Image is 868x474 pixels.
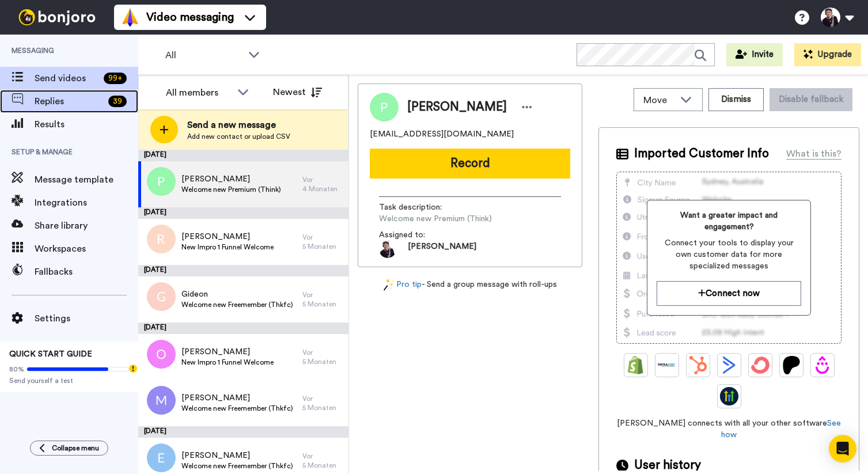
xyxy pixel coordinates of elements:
img: Ontraport [658,356,676,374]
img: r.png [147,225,176,253]
div: [DATE] [138,323,348,334]
span: User history [634,457,701,474]
span: [PERSON_NAME] [181,173,281,185]
span: Welcome new Freemember (Thkfc) [181,404,293,413]
button: Invite [726,43,783,66]
img: Shopify [627,356,645,374]
span: Workspaces [35,242,138,256]
span: Collapse menu [52,443,99,453]
span: Send a new message [187,118,290,132]
span: Video messaging [146,9,234,25]
button: Newest [264,81,331,104]
div: Vor 5 Monaten [302,290,343,309]
button: Dismiss [708,88,764,111]
span: [PERSON_NAME] [181,450,293,461]
span: Move [643,93,674,107]
span: Message template [35,173,138,187]
button: Record [370,149,570,179]
span: Share library [35,219,138,233]
span: Gideon [181,289,293,300]
div: Vor 5 Monaten [302,394,343,412]
div: 99 + [104,73,127,84]
img: m.png [147,386,176,415]
div: [DATE] [138,150,348,161]
span: Welcome new Freemember (Thkfc) [181,461,293,471]
img: vm-color.svg [121,8,139,26]
div: All members [166,86,232,100]
span: Settings [35,312,138,325]
span: Welcome new Premium (Think) [181,185,281,194]
img: ActiveCampaign [720,356,738,374]
img: o.png [147,340,176,369]
span: Integrations [35,196,138,210]
div: Vor 4 Monaten [302,175,343,194]
span: [PERSON_NAME] [408,241,476,258]
img: Drip [813,356,832,374]
img: 9027f82b-ec49-47d0-ad87-3eaf570d3318-1603442276.jpg [379,241,396,258]
div: [DATE] [138,426,348,438]
span: Send videos [35,71,99,85]
span: Welcome new Freemember (Thkfc) [181,300,293,309]
span: Send yourself a test [9,376,129,385]
div: What is this? [786,147,842,161]
span: 80% [9,365,24,374]
span: [EMAIL_ADDRESS][DOMAIN_NAME] [370,128,514,140]
span: Connect your tools to display your own customer data for more specialized messages [657,237,801,272]
span: [PERSON_NAME] [181,346,274,358]
span: [PERSON_NAME] [181,392,293,404]
img: Hubspot [689,356,707,374]
div: Vor 5 Monaten [302,452,343,470]
span: Results [35,117,138,131]
img: Image of Paul [370,93,399,122]
img: bj-logo-header-white.svg [14,9,100,25]
span: All [165,48,242,62]
img: p.png [147,167,176,196]
span: Assigned to: [379,229,460,241]
div: [DATE] [138,265,348,276]
img: magic-wand.svg [384,279,394,291]
button: Connect now [657,281,801,306]
span: Welcome new Premium (Think) [379,213,492,225]
button: Upgrade [794,43,861,66]
span: [PERSON_NAME] [407,98,507,116]
img: g.png [147,282,176,311]
div: Open Intercom Messenger [829,435,856,462]
span: Fallbacks [35,265,138,279]
span: Imported Customer Info [634,145,769,162]
span: [PERSON_NAME] [181,231,274,242]
span: New Impro 1 Funnel Welcome [181,242,274,252]
span: Want a greater impact and engagement? [657,210,801,233]
div: Vor 5 Monaten [302,233,343,251]
img: Patreon [782,356,801,374]
div: [DATE] [138,207,348,219]
span: New Impro 1 Funnel Welcome [181,358,274,367]
span: [PERSON_NAME] connects with all your other software [616,418,842,441]
div: - Send a group message with roll-ups [358,279,582,291]
span: Task description : [379,202,460,213]
span: Replies [35,94,104,108]
img: e.png [147,443,176,472]
button: Disable fallback [770,88,852,111]
span: Add new contact or upload CSV [187,132,290,141]
img: ConvertKit [751,356,770,374]
div: 39 [108,96,127,107]
div: Vor 5 Monaten [302,348,343,366]
a: Pro tip [384,279,422,291]
img: GoHighLevel [720,387,738,405]
button: Collapse menu [30,441,108,456]
span: QUICK START GUIDE [9,350,92,358]
div: Tooltip anchor [128,363,138,374]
